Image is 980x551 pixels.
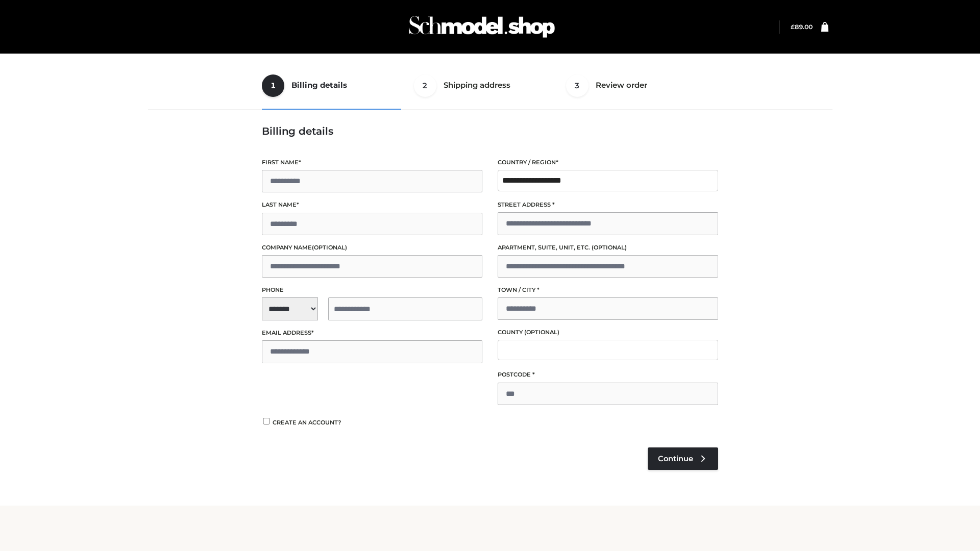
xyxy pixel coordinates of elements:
[262,243,482,253] label: Company name
[592,244,627,251] span: (optional)
[405,7,558,47] img: Schmodel Admin 964
[791,23,795,31] span: £
[262,328,482,338] label: Email address
[273,419,341,426] span: Create an account?
[498,370,718,380] label: Postcode
[262,158,482,167] label: First name
[312,244,347,251] span: (optional)
[262,125,718,137] h3: Billing details
[262,200,482,210] label: Last name
[791,23,813,31] a: £89.00
[498,158,718,167] label: Country / Region
[498,200,718,210] label: Street address
[262,418,271,424] input: Create an account?
[262,285,482,295] label: Phone
[791,23,813,31] bdi: 89.00
[498,328,718,337] label: County
[658,454,693,463] span: Continue
[648,447,718,470] a: Continue
[498,285,718,295] label: Town / City
[524,329,559,336] span: (optional)
[498,243,718,253] label: Apartment, suite, unit, etc.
